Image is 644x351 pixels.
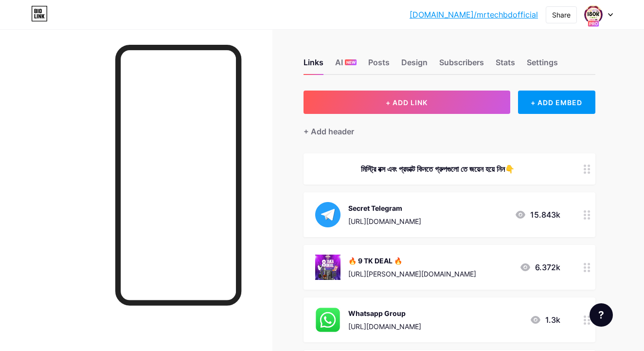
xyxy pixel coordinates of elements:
div: 🔥 9 TK DEAL 🔥 [348,256,476,266]
div: Subscribers [439,56,484,74]
div: [URL][DOMAIN_NAME] [348,321,421,332]
div: মিস্ট্রি বক্স এবং প্রডাক্ট কিনতে গ্রুপগুলো তে জয়েন হয়ে নিন👇 [315,163,560,175]
a: [DOMAIN_NAME]/mrtechbdofficial [410,9,538,20]
img: Secret Telegram [315,202,340,227]
span: + ADD LINK [386,98,428,107]
div: Secret Telegram [348,203,421,213]
img: mrtechbdofficial [584,5,603,24]
span: NEW [346,59,356,65]
div: Settings [527,56,558,74]
img: Whatsapp Group [315,307,340,333]
div: Share [552,10,571,20]
div: + Add header [304,126,354,137]
div: 1.3k [530,314,560,326]
div: Design [401,56,428,74]
div: Posts [368,56,390,74]
div: Whatsapp Group [348,308,421,318]
div: 15.843k [515,209,560,221]
div: Links [304,56,323,74]
div: 6.372k [519,261,560,273]
button: + ADD LINK [304,91,510,114]
div: AI [335,56,357,74]
div: + ADD EMBED [518,91,595,114]
div: [URL][DOMAIN_NAME] [348,216,421,226]
div: Stats [496,56,515,74]
div: [URL][PERSON_NAME][DOMAIN_NAME] [348,269,476,279]
img: 🔥 9 TK DEAL 🔥 [315,255,340,280]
